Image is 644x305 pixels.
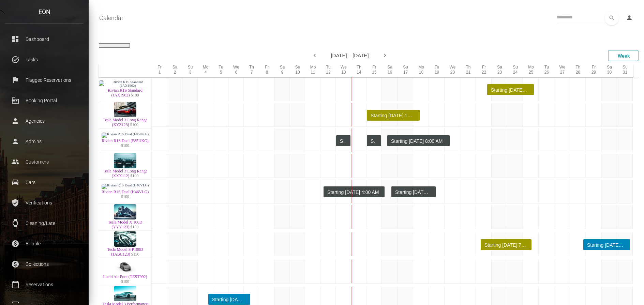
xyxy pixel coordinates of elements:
[10,55,78,65] p: Tasks
[290,64,305,77] div: Su 10
[167,64,182,77] div: Sa 2
[114,231,136,247] img: Tesla Model S P100D (1ABC123)
[570,64,586,77] div: Th 28
[324,186,385,197] div: Rented for 4 days by Admin Block . Current status is rental .
[481,239,531,250] div: Rented for 3 days, 6 hours by Grace Mozo . Current status is verified .
[583,239,630,250] div: Rented for 3 days by Rachelle Estores . Current status is open . Needed: License ;
[99,152,152,180] td: Tesla Model 3 Long Range (XXX112) $100 0SCTESL0401D0D4A9
[413,64,429,77] div: Mo 18
[492,64,507,77] div: Sa 23
[102,189,149,194] a: Rivian R1S Dual (H46VLG)
[228,64,244,77] div: We 6
[367,135,381,146] div: Rented for 1 day by raj ram . Current status is rental .
[586,64,601,77] div: Fr 29
[208,294,250,305] div: Rented for 2 days, 18 hours by 1 Máté Osvald . Current status is open . Needed:
[601,64,617,77] div: Sa 30
[10,198,78,208] p: Verifications
[10,177,78,187] p: Cars
[398,64,413,77] div: Su 17
[99,77,152,101] td: Rivian R1S Standard (JAX1902) $100 5YJ3E1EA3RF747512
[311,51,317,61] div: Previous
[103,169,147,178] a: Tesla Model 3 Long Range (XXX112)
[305,64,320,77] div: Mo 11
[626,14,633,21] i: person
[99,101,152,128] td: Tesla Model 3 Long Range (XYZ123) $100 1SCMU50HWGPB26NAB
[605,11,619,25] button: search
[617,64,633,77] div: Su 31
[391,136,444,147] div: Starting [DATE] 8:00 AM
[10,75,78,85] p: Flagged Reservations
[107,247,143,257] a: Tesla Model S P100D (1ABC123)
[5,72,84,89] a: flag Flagged Reservations
[99,203,152,231] td: Tesla Model X 100D (YYY123) $100 0SCTESL03A0DFBD3F
[609,50,639,61] div: Week
[213,64,228,77] div: Tu 5
[103,118,147,127] a: Tesla Model 3 Long Range (XYZ123)
[114,204,136,219] img: Tesla Model X 100D (YYY123)
[382,51,389,61] div: Next
[507,64,523,77] div: Su 24
[108,220,143,229] a: Tesla Model X 100D (YYY123)
[130,122,138,127] span: $100
[244,64,259,77] div: Th 7
[80,50,620,61] div: [DATE] – [DATE]
[121,279,129,284] span: $100
[131,252,139,257] span: $150
[108,88,142,97] a: Rivian R1S Standard (JAX1902)
[10,95,78,106] p: Booking Portal
[99,231,152,258] td: Tesla Model S P100D (1ABC123) $150 1SCCRYW2W1C7BYB78
[114,102,136,117] img: Tesla Model 3 Long Range (XYZ123)
[10,239,78,249] p: Billable
[102,184,149,189] img: Rivian R1S Dual (H46VLG)
[131,93,139,97] span: $100
[10,279,78,290] p: Reservations
[491,85,528,95] div: Starting [DATE] 5:00 PM
[523,64,539,77] div: Mo 25
[5,276,84,293] a: calendar_today Reservations
[371,110,414,121] div: Starting [DATE] 12:00 AM
[395,187,430,198] div: Starting [DATE] 2:00 PM
[5,51,84,68] a: task_alt Tasks
[5,215,84,232] a: watch Cleaning/Late
[387,135,450,146] div: Rented for 4 days by Admin Block . Current status is rental .
[131,225,139,229] span: $100
[320,64,336,77] div: Tu 12
[99,258,152,285] td: Lucid Air Pure (TEST992) $100 50EA1TEAXRA002832
[10,259,78,269] p: Collections
[391,186,436,197] div: Rented for 2 days, 20 hours by Admin Block . Current status is rental .
[382,64,398,77] div: Sa 16
[99,180,152,203] td: Rivian R1S Dual (H46VLG) $100 7PDSGBBA6SN052656
[102,138,149,143] a: Rivian R1S Dual (F85UKG)
[10,136,78,147] p: Admins
[5,153,84,170] a: people Customers
[367,110,420,121] div: Rented for 3 days, 10 hours by Grace Mozo . Current status is verified .
[5,256,84,273] a: paid Collections
[114,286,136,301] img: Tesla Model 3 Performance (VK2F1P)
[460,64,476,77] div: Th 21
[476,64,492,77] div: Fr 22
[212,294,245,305] div: Starting [DATE] 4:00 PM
[99,128,152,152] td: Rivian R1S Dual (F85UKG) $100 7PDSGBBA1PN028367
[336,64,351,77] div: We 13
[587,240,625,250] div: Starting [DATE] 8:00 PM
[259,64,274,77] div: Fr 8
[5,174,84,191] a: drive_eta Cars
[10,218,78,228] p: Cleaning/Late
[10,116,78,126] p: Agencies
[336,135,350,146] div: Rented for 1 day by raj ram . Current status is rental .
[5,31,84,48] a: dashboard Dashboard
[182,64,198,77] div: Su 3
[5,92,84,109] a: corporate_fare Booking Portal
[5,133,84,150] a: person Admins
[10,157,78,167] p: Customers
[114,153,136,168] img: Tesla Model 3 Long Range (XXX112)
[99,10,123,27] a: Calendar
[121,194,129,199] span: $100
[121,143,129,148] span: $100
[274,64,290,77] div: Sa 9
[103,274,147,279] a: Lucid Air Pure (TEST992)
[371,136,376,147] div: Starting [DATE] 12:00 AM
[340,136,345,147] div: Starting [DATE] 12:00 AM
[539,64,554,77] div: Tu 26
[429,64,445,77] div: Tu 19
